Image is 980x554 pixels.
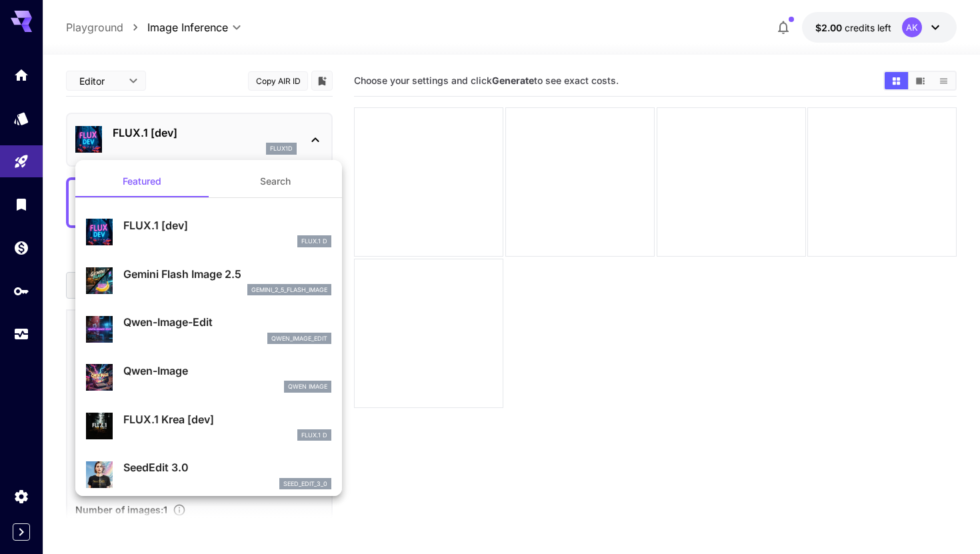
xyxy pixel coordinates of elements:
[301,431,327,440] p: FLUX.1 D
[283,479,327,489] p: seed_edit_3_0
[301,237,327,246] p: FLUX.1 D
[86,261,331,301] div: Gemini Flash Image 2.5gemini_2_5_flash_image
[75,165,209,197] button: Featured
[86,454,331,495] div: SeedEdit 3.0seed_edit_3_0
[86,357,331,398] div: Qwen-ImageQwen Image
[123,217,331,233] p: FLUX.1 [dev]
[251,285,327,295] p: gemini_2_5_flash_image
[123,314,331,330] p: Qwen-Image-Edit
[86,406,331,447] div: FLUX.1 Krea [dev]FLUX.1 D
[86,212,331,253] div: FLUX.1 [dev]FLUX.1 D
[123,459,331,475] p: SeedEdit 3.0
[288,382,327,391] p: Qwen Image
[209,165,342,197] button: Search
[123,266,331,282] p: Gemini Flash Image 2.5
[123,363,331,379] p: Qwen-Image
[86,309,331,349] div: Qwen-Image-Editqwen_image_edit
[123,411,331,427] p: FLUX.1 Krea [dev]
[271,334,327,343] p: qwen_image_edit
